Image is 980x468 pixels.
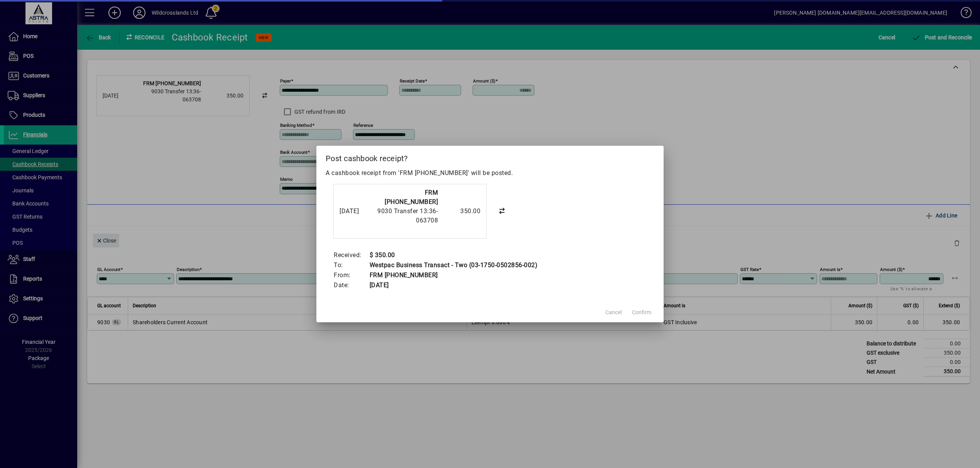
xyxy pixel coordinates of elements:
div: 350.00 [442,207,480,216]
td: FRM [PHONE_NUMBER] [369,270,538,280]
div: [DATE] [340,207,370,216]
span: 9030 Transfer 13:36-063708 [377,207,438,224]
p: A cashbook receipt from 'FRM [PHONE_NUMBER]' will be posted. [326,168,654,178]
h2: Post cashbook receipt? [316,146,664,168]
td: Date: [333,280,369,290]
td: $ 350.00 [369,250,538,260]
td: To: [333,260,369,270]
td: Westpac Business Transact - Two (03-1750-0502856-002) [369,260,538,270]
td: From: [333,270,369,280]
td: Received: [333,250,369,260]
td: [DATE] [369,280,538,290]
